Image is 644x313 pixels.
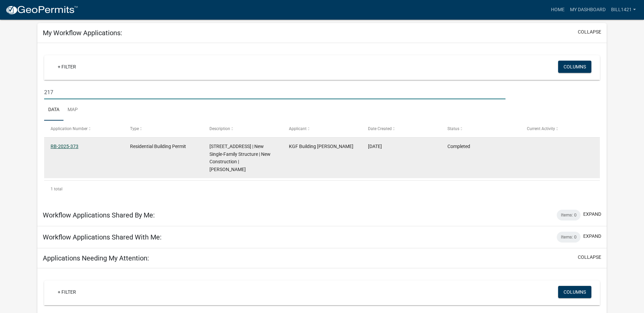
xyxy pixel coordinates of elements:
a: + Filter [52,61,81,73]
button: Columns [558,61,591,73]
span: Type [130,126,139,131]
span: Description [209,126,230,131]
span: KGF Building Bill Simpson [289,144,353,149]
h5: Workflow Applications Shared With Me: [43,233,162,241]
a: My Dashboard [567,3,608,16]
datatable-header-cell: Description [203,121,282,137]
datatable-header-cell: Applicant [282,121,362,137]
button: collapse [578,254,601,261]
a: Bill1421 [608,3,639,16]
a: + Filter [52,286,81,298]
span: 03/11/2025 [368,144,382,149]
span: Date Created [368,126,392,131]
datatable-header-cell: Type [124,121,203,137]
button: expand [583,233,601,240]
span: Status [447,126,459,131]
datatable-header-cell: Current Activity [520,121,600,137]
h5: Workflow Applications Shared By Me: [43,211,155,219]
span: Current Activity [527,126,555,131]
datatable-header-cell: Status [441,121,520,137]
span: Completed [447,144,470,149]
button: collapse [578,28,601,36]
div: 1 total [44,181,600,197]
span: 217 HALCYON ROAD Lot Number: 6 | New Single-Family Structure | New Construction | Bill Simpson [209,144,271,172]
span: Application Number [51,126,88,131]
datatable-header-cell: Application Number [44,121,124,137]
div: Items: 0 [557,232,581,243]
a: RB-2025-373 [51,144,78,149]
span: Residential Building Permit [130,144,186,149]
datatable-header-cell: Date Created [362,121,441,137]
h5: My Workflow Applications: [43,29,122,37]
a: Map [63,99,82,121]
a: Data [44,99,63,121]
div: collapse [37,43,607,204]
span: Applicant [289,126,307,131]
button: Columns [558,286,591,298]
div: Items: 0 [557,210,581,221]
h5: Applications Needing My Attention: [43,254,149,262]
button: expand [583,211,601,218]
a: Home [548,3,567,16]
input: Search for applications [44,85,505,99]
